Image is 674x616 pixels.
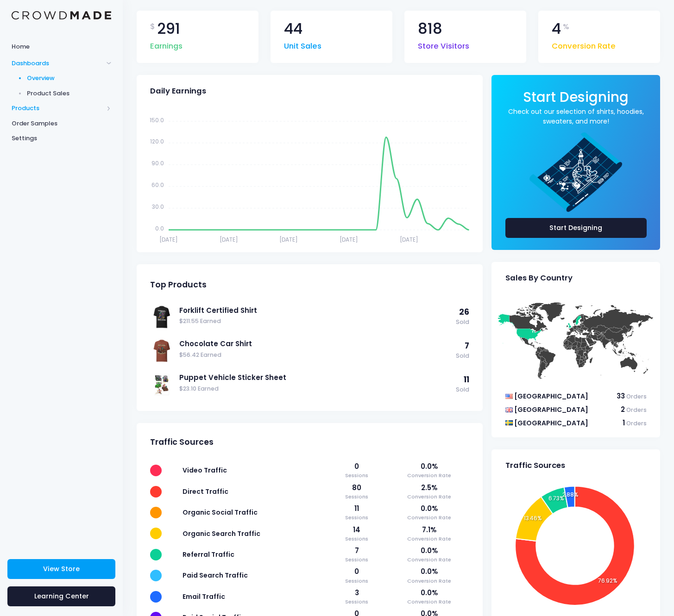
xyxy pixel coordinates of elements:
[514,405,588,414] span: [GEOGRAPHIC_DATA]
[334,483,380,493] span: 80
[340,235,358,243] tspan: [DATE]
[389,566,469,577] span: 0.0%
[150,137,164,145] tspan: 120.0
[389,577,469,585] span: Conversion Rate
[179,385,451,393] span: $23.10 Earned
[563,21,569,32] span: %
[523,95,629,104] a: Start Designing
[389,535,469,543] span: Conversion Rate
[464,374,469,385] span: 11
[7,559,115,579] a: View Store
[505,107,647,126] a: Check out our selection of shirts, hoodies, sweaters, and more!
[389,461,469,472] span: 0.0%
[179,351,451,360] span: $56.42 Earned
[514,418,588,428] span: [GEOGRAPHIC_DATA]
[617,391,625,401] span: 33
[183,508,258,517] span: Organic Social Traffic
[523,87,629,106] span: Start Designing
[552,36,616,52] span: Conversion Rate
[505,218,647,238] a: Start Designing
[334,461,380,472] span: 0
[155,224,164,232] tspan: 0.0
[183,466,227,475] span: Video Traffic
[623,418,625,428] span: 1
[151,159,164,167] tspan: 90.0
[334,472,380,479] span: Sessions
[456,386,469,394] span: Sold
[157,21,180,37] span: 291
[459,306,469,317] span: 26
[12,119,111,128] span: Order Samples
[334,566,380,577] span: 0
[220,235,238,243] tspan: [DATE]
[150,87,206,96] span: Daily Earnings
[626,392,647,400] span: Orders
[389,525,469,535] span: 7.1%
[183,487,228,496] span: Direct Traffic
[150,280,207,290] span: Top Products
[284,36,321,52] span: Unit Sales
[12,42,111,51] span: Home
[12,134,111,143] span: Settings
[389,588,469,598] span: 0.0%
[389,483,469,493] span: 2.5%
[626,419,647,427] span: Orders
[456,318,469,327] span: Sold
[183,571,248,580] span: Paid Search Traffic
[389,472,469,479] span: Conversion Rate
[284,21,302,37] span: 44
[334,535,380,543] span: Sessions
[505,274,573,283] span: Sales By Country
[150,437,214,447] span: Traffic Sources
[334,525,380,535] span: 14
[27,89,112,98] span: Product Sales
[334,577,380,585] span: Sessions
[418,36,469,52] span: Store Visitors
[179,305,451,316] a: Forklift Certified Shirt
[334,556,380,564] span: Sessions
[334,514,380,522] span: Sessions
[389,556,469,564] span: Conversion Rate
[334,546,380,556] span: 7
[334,504,380,514] span: 11
[151,181,164,189] tspan: 60.0
[334,588,380,598] span: 3
[12,11,111,20] img: Logo
[279,235,298,243] tspan: [DATE]
[159,235,178,243] tspan: [DATE]
[389,546,469,556] span: 0.0%
[12,59,103,68] span: Dashboards
[150,21,155,32] span: $
[505,461,565,470] span: Traffic Sources
[400,235,418,243] tspan: [DATE]
[514,392,588,401] span: [GEOGRAPHIC_DATA]
[7,586,115,606] a: Learning Center
[183,550,234,559] span: Referral Traffic
[152,203,164,211] tspan: 30.0
[334,598,380,606] span: Sessions
[389,514,469,522] span: Conversion Rate
[389,493,469,501] span: Conversion Rate
[183,529,260,538] span: Organic Search Traffic
[626,406,647,414] span: Orders
[150,116,164,124] tspan: 150.0
[150,36,183,52] span: Earnings
[456,352,469,361] span: Sold
[334,493,380,501] span: Sessions
[418,21,442,37] span: 818
[389,504,469,514] span: 0.0%
[183,592,225,601] span: Email Traffic
[179,373,451,383] a: Puppet Vehicle Sticker Sheet
[465,340,469,351] span: 7
[621,404,625,414] span: 2
[179,317,451,326] span: $211.55 Earned
[34,591,89,601] span: Learning Center
[389,598,469,606] span: Conversion Rate
[552,21,561,37] span: 4
[43,564,80,573] span: View Store
[27,74,112,83] span: Overview
[12,104,103,113] span: Products
[179,339,451,349] a: Chocolate Car Shirt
